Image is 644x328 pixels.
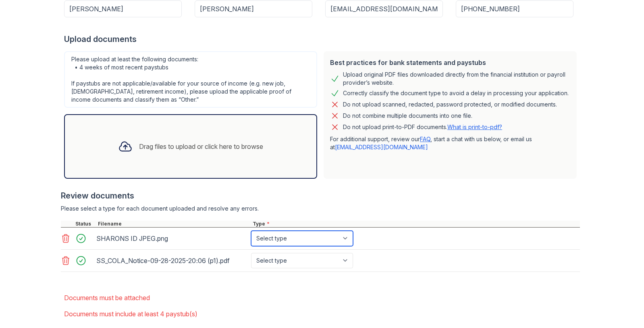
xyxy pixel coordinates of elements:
[96,232,248,245] div: SHARONS ID JPEG.png
[61,205,580,213] div: Please select a type for each document uploaded and resolve any errors.
[343,111,472,121] div: Do not combine multiple documents into one file.
[61,190,580,201] div: Review documents
[335,144,428,150] a: [EMAIL_ADDRESS][DOMAIN_NAME]
[96,221,251,227] div: Filename
[96,254,248,267] div: SS_COLA_Notice-09-28-2025-20꞉06 (p1).pdf
[330,58,570,67] div: Best practices for bank statements and paystubs
[64,51,317,108] div: Please upload at least the following documents: • 4 weeks of most recent paystubs If paystubs are...
[64,33,580,45] div: Upload documents
[74,221,96,227] div: Status
[343,88,569,98] div: Correctly classify the document type to avoid a delay in processing your application.
[343,71,570,87] div: Upload original PDF files downloaded directly from the financial institution or payroll provider’...
[64,306,580,322] li: Documents must include at least 4 paystub(s)
[343,100,557,109] div: Do not upload scanned, redacted, password protected, or modified documents.
[330,135,570,151] p: For additional support, review our , start a chat with us below, or email us at
[447,123,502,130] a: What is print-to-pdf?
[251,221,580,227] div: Type
[64,290,580,306] li: Documents must be attached
[139,142,263,151] div: Drag files to upload or click here to browse
[420,136,430,142] a: FAQ
[343,123,502,131] p: Do not upload print-to-PDF documents.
